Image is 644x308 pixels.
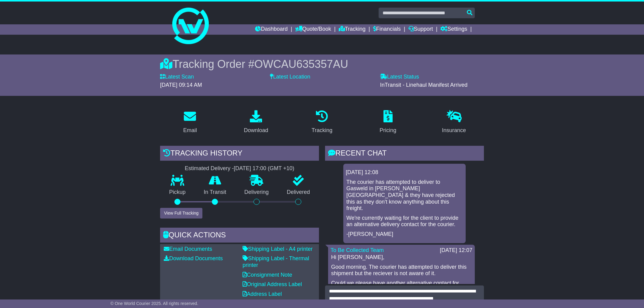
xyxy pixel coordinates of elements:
[243,246,313,252] a: Shipping Label - A4 printer
[442,126,466,135] div: Insurance
[183,126,197,135] div: Email
[243,272,292,278] a: Consignment Note
[179,108,201,137] a: Email
[346,179,463,212] p: The courier has attempted to deliver to Gasweld in [PERSON_NAME][GEOGRAPHIC_DATA] & they have rej...
[235,189,278,196] p: Delivering
[164,246,212,252] a: Email Documents
[195,189,236,196] p: In Transit
[380,126,396,135] div: Pricing
[373,24,401,35] a: Financials
[243,291,282,297] a: Address Label
[160,74,194,80] label: Latest Scan
[254,58,348,70] span: OWCAU635357AU
[243,255,309,268] a: Shipping Label - Thermal printer
[160,58,484,71] div: Tracking Order #
[331,280,472,293] p: Could we please have another alternative contact for delivery so we can provide it to the courier?
[440,24,467,35] a: Settings
[308,108,336,137] a: Tracking
[331,264,472,277] p: Good morning. The courier has attempted to deliver this shipment but the reciever is not aware of...
[346,231,463,238] p: -[PERSON_NAME]
[380,74,419,80] label: Latest Status
[312,126,332,135] div: Tracking
[440,247,472,254] div: [DATE] 12:07
[110,301,198,306] span: © One World Courier 2025. All rights reserved.
[331,254,472,261] p: Hi [PERSON_NAME],
[346,215,463,228] p: We're currently waiting for the client to provide an alternative delivery contact for the courier.
[164,255,223,261] a: Download Documents
[160,228,319,244] div: Quick Actions
[295,24,331,35] a: Quote/Book
[438,108,470,137] a: Insurance
[240,108,272,137] a: Download
[270,74,310,80] label: Latest Location
[339,24,366,35] a: Tracking
[408,24,433,35] a: Support
[243,281,302,287] a: Original Address Label
[278,189,319,196] p: Delivered
[244,126,268,135] div: Download
[331,247,384,253] a: To Be Collected Team
[346,169,463,176] div: [DATE] 12:08
[255,24,288,35] a: Dashboard
[160,146,319,162] div: Tracking history
[380,82,467,88] span: InTransit - Linehaul Manifest Arrived
[325,146,484,162] div: RECENT CHAT
[160,82,202,88] span: [DATE] 09:14 AM
[376,108,400,137] a: Pricing
[160,189,195,196] p: Pickup
[234,165,294,172] div: [DATE] 17:00 (GMT +10)
[160,165,319,172] div: Estimated Delivery -
[160,208,202,219] button: View Full Tracking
